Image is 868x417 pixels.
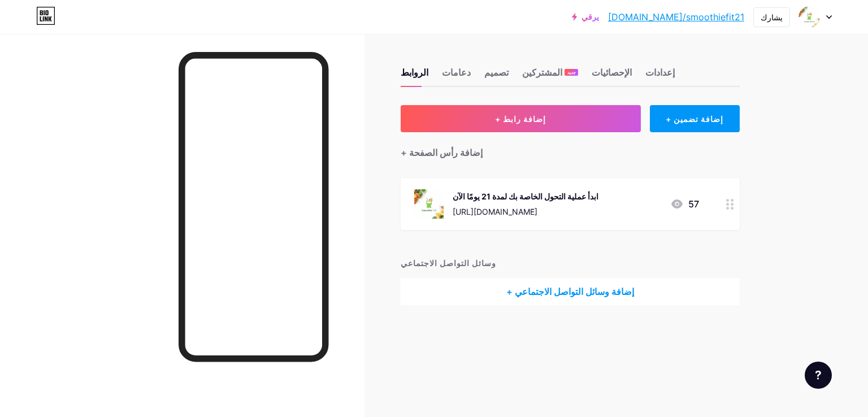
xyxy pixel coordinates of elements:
font: دعامات [442,67,471,78]
font: + إضافة تضمين [666,114,723,124]
font: إعدادات [645,67,675,78]
font: + إضافة رأس الصفحة [401,147,483,158]
font: يشارك [761,12,783,22]
font: تصميم [484,67,509,78]
a: [DOMAIN_NAME]/smoothiefit21 [608,10,744,24]
img: سموثي فيت21 [798,6,820,28]
font: [DOMAIN_NAME]/smoothiefit21 [608,11,744,23]
font: جديد [567,69,576,75]
font: + إضافة وسائل التواصل الاجتماعي [506,286,634,297]
font: المشتركين [522,67,562,78]
font: + إضافة رابط [495,114,546,124]
font: الروابط [401,67,428,78]
img: ابدأ عملية التحول الخاصة بك لمدة 21 يومًا الآن [414,189,444,219]
font: يرقي [581,12,599,21]
font: الإحصائيات [592,67,632,78]
font: [URL][DOMAIN_NAME] [453,207,537,216]
font: ابدأ عملية التحول الخاصة بك لمدة 21 يومًا الآن [453,192,598,201]
font: 57 [688,198,699,210]
font: وسائل التواصل الاجتماعي [401,258,496,268]
button: + إضافة رابط [401,105,641,132]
